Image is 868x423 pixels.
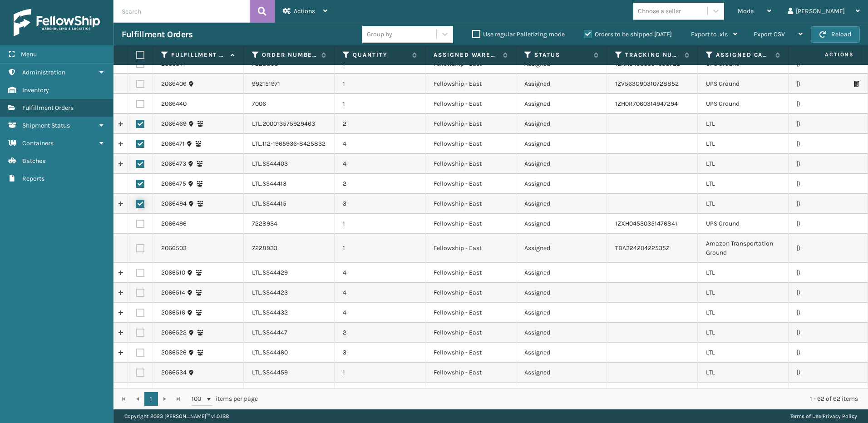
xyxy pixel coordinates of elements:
td: LTL.200013575929463 [244,114,335,134]
td: LTL [698,174,789,194]
td: LTL.SS44447 [244,323,335,343]
span: 100 [192,394,205,403]
button: Reload [811,26,860,43]
a: Privacy Policy [823,413,857,419]
td: LTL.SS44413 [244,174,335,194]
td: 1 [335,214,425,234]
td: 7228934 [244,214,335,234]
label: Quantity [353,51,408,59]
td: Fellowship - East [425,194,516,214]
td: LTL.SS44432 [244,303,335,323]
td: 1 [335,363,425,383]
span: Inventory [22,86,49,94]
td: 4 [335,283,425,303]
td: LTL.SS44415 [244,194,335,214]
td: Fellowship - East [425,363,516,383]
td: 992151971 [244,74,335,94]
td: Assigned [516,303,607,323]
p: Copyright 2023 [PERSON_NAME]™ v 1.0.188 [124,409,229,423]
td: 4 [335,154,425,174]
label: Assigned Carrier Service [716,51,771,59]
td: LTL [698,194,789,214]
a: 2066469 [161,119,187,128]
td: Fellowship - East [425,154,516,174]
td: 4 [335,383,425,403]
td: Assigned [516,134,607,154]
td: Fellowship - East [425,343,516,363]
td: 1 [335,74,425,94]
a: 2066494 [161,199,187,208]
td: LTL [698,343,789,363]
td: Assigned [516,283,607,303]
td: 3 [335,343,425,363]
td: Assigned [516,363,607,383]
td: Fellowship - East [425,323,516,343]
h3: Fulfillment Orders [122,29,192,40]
a: 1 [144,392,158,406]
a: 2066510 [161,268,185,277]
span: Administration [22,69,65,76]
span: Fulfillment Orders [22,104,74,112]
span: Export to .xls [691,30,728,38]
span: items per page [192,392,258,406]
td: LTL [698,263,789,283]
div: Choose a seller [638,6,681,16]
i: Print Packing Slip [854,81,859,87]
td: Fellowship - East [425,303,516,323]
td: Assigned [516,74,607,94]
td: Assigned [516,214,607,234]
a: 2066440 [161,99,187,108]
td: LTL [698,323,789,343]
td: Fellowship - East [425,263,516,283]
td: UPS Ground [698,94,789,114]
a: 2066503 [161,244,187,253]
td: 4 [335,263,425,283]
td: LTL [698,363,789,383]
a: TBA324204225352 [615,244,670,252]
td: Assigned [516,94,607,114]
td: 4 [335,303,425,323]
span: Menu [21,50,37,58]
a: 2066471 [161,139,185,148]
div: | [790,409,857,423]
label: Assigned Warehouse [434,51,498,59]
td: Amazon Transportation Ground [698,234,789,263]
span: Reports [22,175,44,182]
td: 3 [335,194,425,214]
a: 2066406 [161,79,187,89]
a: 2066496 [161,219,187,228]
td: Fellowship - East [425,114,516,134]
a: 1ZXH04530351476841 [615,220,677,227]
td: Fellowship - East [425,174,516,194]
span: Actions [294,7,315,15]
td: Assigned [516,174,607,194]
td: LTL.SS44473 [244,383,335,403]
td: 1 [335,234,425,263]
label: Use regular Palletizing mode [472,30,565,38]
label: Orders to be shipped [DATE] [584,30,672,38]
label: Status [534,51,589,59]
td: 1 [335,94,425,114]
span: Mode [738,7,754,15]
a: 2066534 [161,368,187,377]
td: Assigned [516,263,607,283]
td: LTL.SS44460 [244,343,335,363]
td: 2 [335,323,425,343]
td: Fellowship - East [425,234,516,263]
td: 2 [335,174,425,194]
a: Terms of Use [790,413,821,419]
td: Fellowship - East [425,94,516,114]
td: 4 [335,134,425,154]
a: 2066516 [161,308,185,317]
td: 7228933 [244,234,335,263]
a: 1ZV563G90310728852 [615,80,679,88]
span: Shipment Status [22,122,70,129]
a: 2066526 [161,348,187,357]
div: 1 - 62 of 62 items [271,394,858,403]
label: Fulfillment Order Id [171,51,226,59]
td: Fellowship - East [425,74,516,94]
td: Fellowship - East [425,134,516,154]
img: logo [14,9,100,36]
a: 2066473 [161,159,186,168]
td: UPS Ground [698,74,789,94]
